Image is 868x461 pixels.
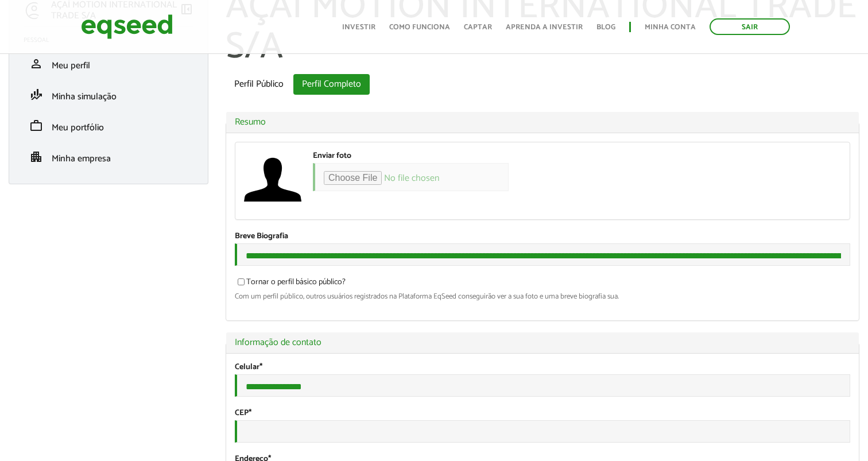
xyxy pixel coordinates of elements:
a: Informação de contato [235,338,850,347]
a: Aprenda a investir [506,24,583,31]
span: person [29,57,43,71]
a: Investir [342,24,375,31]
img: EqSeed [81,11,173,42]
span: Este campo é obrigatório. [259,361,262,374]
label: Tornar o perfil básico público? [235,278,346,290]
a: Sair [710,18,790,35]
label: Breve Biografia [235,233,288,241]
label: Enviar foto [313,152,351,160]
a: personMeu perfil [24,57,193,71]
span: Meu perfil [52,58,90,73]
span: work [29,119,43,133]
a: Minha conta [645,24,696,31]
input: Tornar o perfil básico público? [231,278,251,285]
div: Com um perfil público, outros usuários registrados na Plataforma EqSeed conseguirão ver a sua fot... [235,293,850,300]
li: Minha empresa [15,141,202,172]
a: Blog [596,24,615,31]
li: Minha simulação [15,79,202,110]
a: apartmentMinha empresa [24,150,193,164]
img: Foto de AÇAÍ MOTION INTERNATIONAL TRADE S/A [244,151,301,208]
span: Este campo é obrigatório. [249,406,251,420]
span: apartment [29,150,43,164]
span: finance_mode [29,88,43,102]
li: Meu portfólio [15,110,202,141]
a: Ver perfil do usuário. [244,151,301,208]
a: finance_modeMinha simulação [24,88,193,102]
a: Captar [464,24,492,31]
a: Perfil Completo [293,74,370,95]
a: Perfil Público [226,74,292,95]
li: Meu perfil [15,48,202,79]
span: Minha simulação [52,89,117,104]
a: Como funciona [389,24,450,31]
a: Resumo [235,118,850,127]
label: Celular [235,363,262,371]
span: Meu portfólio [52,120,104,135]
label: CEP [235,409,251,417]
span: Minha empresa [52,151,111,166]
a: workMeu portfólio [24,119,193,133]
